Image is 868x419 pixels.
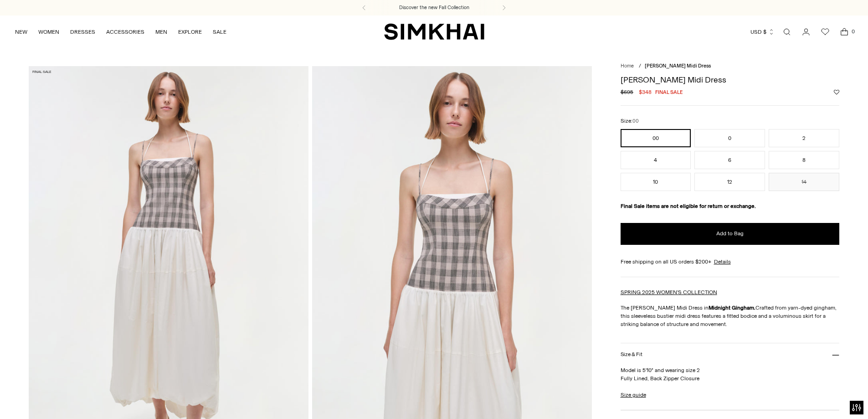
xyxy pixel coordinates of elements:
button: 10 [621,173,691,191]
button: 8 [769,151,839,169]
p: The [PERSON_NAME] Midi Dress in Crafted from yarn-dyed gingham, this sleeveless bustier midi dres... [621,304,840,328]
button: Add to Bag [621,223,840,245]
button: 00 [621,129,691,147]
a: Discover the new Fall Collection [399,4,469,11]
a: Open search modal [778,23,796,41]
p: Model is 5'10" and wearing size 2 Fully Lined, Back Zipper Closure [621,366,840,383]
strong: Midnight Gingham. [709,305,755,311]
label: Size: [621,117,639,125]
s: $695 [621,88,633,96]
a: Open cart modal [835,23,853,41]
h1: [PERSON_NAME] Midi Dress [621,76,840,84]
button: 2 [769,129,839,147]
span: Add to Bag [716,230,744,238]
a: MEN [155,22,167,42]
a: SPRING 2025 WOMEN'S COLLECTION [621,289,717,295]
a: Home [621,63,634,69]
a: SALE [213,22,226,42]
span: [PERSON_NAME] Midi Dress [645,63,711,69]
a: Wishlist [816,23,834,41]
div: / [639,62,641,70]
h3: Size & Fit [621,352,642,357]
button: Add to Wishlist [834,89,839,95]
a: ACCESSORIES [106,22,144,42]
button: Size & Fit [621,343,840,367]
a: SIMKHAI [384,23,484,41]
a: NEW [15,22,27,42]
a: Size guide [621,391,646,399]
strong: Final Sale items are not eligible for return or exchange. [621,203,756,209]
a: Details [714,258,731,266]
button: 0 [694,129,765,147]
span: 0 [849,27,857,36]
button: 14 [769,173,839,191]
a: DRESSES [70,22,95,42]
span: 00 [632,118,639,124]
button: USD $ [750,22,775,42]
button: 6 [694,151,765,169]
a: EXPLORE [178,22,202,42]
div: Free shipping on all US orders $200+ [621,258,840,266]
button: 12 [694,173,765,191]
a: Go to the account page [797,23,815,41]
button: 4 [621,151,691,169]
a: WOMEN [38,22,59,42]
nav: breadcrumbs [621,62,840,70]
span: $348 [639,88,652,96]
